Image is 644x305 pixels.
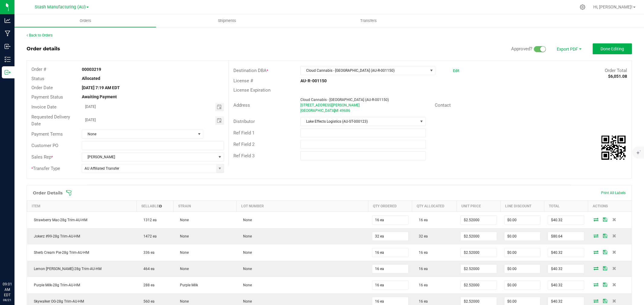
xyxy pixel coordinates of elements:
[416,234,428,238] span: 32 ea
[610,283,619,286] span: Delete Order Detail
[461,281,497,289] input: 0
[240,267,252,271] span: None
[5,69,11,75] inline-svg: Outbound
[548,216,584,224] input: 0
[610,250,619,254] span: Delete Order Detail
[140,218,157,222] span: 1312 ea
[435,102,451,108] span: Contact
[35,5,86,10] span: Stash Manufacturing (AU)
[33,190,62,195] h1: Order Details
[300,98,389,102] span: Cloud Cannabis - [GEOGRAPHIC_DATA] (AU-R-001150)
[416,218,428,222] span: 16 ea
[601,250,610,254] span: Save Order Detail
[5,56,11,62] inline-svg: Inventory
[233,142,255,147] span: Ref Field 2
[140,299,155,303] span: 560 ea
[416,283,428,287] span: 16 ea
[588,201,632,212] th: Actions
[233,68,267,73] span: Destination DBA
[31,250,89,255] span: Sherb Cream Pie-28g Trim-AU-HM
[601,46,624,51] span: Done Editing
[140,267,155,271] span: 464 ea
[416,299,428,303] span: 16 ea
[352,18,385,24] span: Transfers
[31,267,101,271] span: Lemon [PERSON_NAME]-28g Trim-AU-HM
[31,67,46,72] span: Order #
[601,283,610,286] span: Save Order Detail
[601,299,610,303] span: Save Order Detail
[177,234,189,238] span: None
[240,250,252,255] span: None
[601,218,610,221] span: Save Order Detail
[505,216,540,224] input: 0
[340,108,350,113] span: 49686
[601,136,626,160] qrcode: 00003219
[177,299,189,303] span: None
[5,17,11,24] inline-svg: Analytics
[372,248,408,257] input: 0
[177,267,189,271] span: None
[461,216,497,224] input: 0
[610,266,619,270] span: Delete Order Detail
[31,154,51,160] span: Sales Rep
[31,234,80,238] span: Jokerz #99-28g Trim-AU-HM
[605,68,627,73] span: Order Total
[300,103,360,107] span: [STREET_ADDRESS][PERSON_NAME]
[156,14,298,27] a: Shipments
[31,166,60,171] span: Transfer Type
[31,131,63,137] span: Payment Terms
[233,87,271,93] span: License Expiration
[233,78,253,83] span: License #
[550,43,587,54] li: Export PDF
[173,201,236,212] th: Strain
[27,201,137,212] th: Item
[210,18,244,24] span: Shipments
[31,143,58,148] span: Customer PO
[548,248,584,257] input: 0
[215,116,224,125] span: Toggle calendar
[301,66,428,75] span: Cloud Cannabis - [GEOGRAPHIC_DATA] (AU-R-001150)
[82,153,216,161] span: [PERSON_NAME]
[412,201,457,212] th: Qty Allocated
[236,201,368,212] th: Lot Number
[177,283,198,287] span: Purple Milk
[505,248,540,257] input: 0
[31,218,87,222] span: Strawberry Mac-28g Trim-AU-HM
[579,4,586,10] div: Manage settings
[461,265,497,273] input: 0
[31,104,56,110] span: Invoice Date
[593,43,632,54] button: Done Editing
[240,283,252,287] span: None
[610,218,619,221] span: Delete Order Detail
[372,281,408,289] input: 0
[3,298,12,302] p: 08/21
[453,68,459,73] a: Edit
[372,265,408,273] input: 0
[140,283,155,287] span: 288 ea
[27,33,53,37] a: Back to Orders
[177,250,189,255] span: None
[140,250,155,255] span: 336 ea
[140,234,157,238] span: 1472 ea
[31,94,63,100] span: Payment Status
[548,281,584,289] input: 0
[82,76,100,81] strong: Allocated
[3,281,12,298] p: 09:01 AM EDT
[457,201,501,212] th: Unit Price
[416,250,428,255] span: 16 ea
[72,18,99,24] span: Orders
[610,234,619,237] span: Delete Order Detail
[335,108,338,113] span: MI
[31,114,70,127] span: Requested Delivery Date
[416,267,428,271] span: 16 ea
[240,218,252,222] span: None
[82,94,117,99] strong: Awaiting Payment
[31,85,53,90] span: Order Date
[233,153,255,159] span: Ref Field 3
[608,74,627,79] strong: $6,051.08
[372,216,408,224] input: 0
[82,130,195,138] span: None
[240,234,252,238] span: None
[215,103,224,111] span: Toggle calendar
